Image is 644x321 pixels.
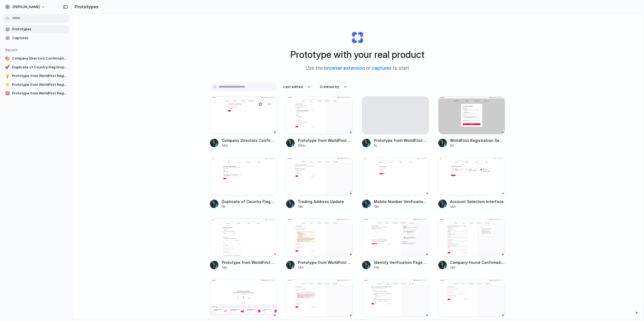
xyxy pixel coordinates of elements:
span: Prototype from WorldFirst Registration v21 [298,138,353,143]
a: Captures [3,34,70,42]
h1: Prototype with your real product [290,47,425,62]
div: 🎨 [5,56,10,61]
a: captures [372,65,391,71]
span: Recent [5,48,18,52]
div: 14h [298,265,353,270]
div: 🚀 [5,65,10,70]
a: Prototype from WorldFirst Registration v13Prototype from WorldFirst Registration v1314h [286,218,353,270]
span: [PERSON_NAME] [12,4,40,10]
span: Prototype from WorldFirst Registration v24 [12,91,68,96]
a: Prototype from WorldFirst Registration v251h [362,96,429,148]
a: 🎨Company Directors Confirmation Page [3,54,70,62]
span: Prototypes [12,27,68,32]
span: Mobile Number Verification Screen [374,199,429,204]
span: Company Directors Confirmation Page [222,138,277,143]
a: Company Directors Confirmation PageCompany Directors Confirmation Page13m [210,96,277,148]
span: Account Selection Interface [450,199,505,204]
span: Prototype from WorldFirst Welcome [222,260,277,265]
a: 🎯Prototype from WorldFirst Registration v24 [3,89,70,97]
a: Account Selection InterfaceAccount Selection Interface14h [438,157,505,209]
a: Identity Verification Page UpdateIdentity Verification Page Update15h [362,218,429,270]
div: 15h [374,265,429,270]
div: 1h [374,143,429,148]
a: Company Found Confirmation ScreenCompany Found Confirmation Screen15h [438,218,505,270]
button: Last edited [280,82,313,91]
div: 💡 [5,73,10,79]
span: Company Directors Confirmation Page [12,56,68,61]
div: ⭐ [5,82,10,87]
button: Created by [317,82,350,91]
a: Duplicate of Country Flag Dropdown EnhancementDuplicate of Country Flag Dropdown Enhancement3h [210,157,277,209]
a: 🚀Duplicate of Country Flag Dropdown Enhancement [3,63,70,71]
a: WorldFirst Registration Search UpdateWorldFirst Registration Search Update2h [438,96,505,148]
div: 13m [222,143,277,148]
span: Duplicate of Country Flag Dropdown Enhancement [12,65,68,70]
div: 14h [450,204,505,209]
div: 14h [222,265,277,270]
button: [PERSON_NAME] [3,3,48,11]
a: Prototype from WorldFirst WelcomePrototype from WorldFirst Welcome14h [210,218,277,270]
div: 🎯 [5,91,10,96]
div: 13h [298,204,353,209]
div: 15h [450,265,505,270]
a: Mobile Number Verification ScreenMobile Number Verification Screen13h [362,157,429,209]
a: 💡Prototype from WorldFirst Registration [3,72,70,80]
span: Captures [12,35,68,41]
span: Prototype from WorldFirst Registration v25 [12,82,68,87]
span: Last edited [283,84,303,90]
span: Created by [320,84,339,90]
span: Company Found Confirmation Screen [450,260,505,265]
div: 56m [298,143,353,148]
a: Prototype from WorldFirst Registration v21Prototype from WorldFirst Registration v2156m [286,96,353,148]
a: Prototypes [3,25,70,33]
span: Identity Verification Page Update [374,260,429,265]
a: browser extension [324,65,365,71]
span: Trading Address Update [298,199,353,204]
a: ⭐Prototype from WorldFirst Registration v25 [3,81,70,89]
div: 2h [450,143,505,148]
span: Use the or to start [306,65,409,72]
div: 13h [374,204,429,209]
h2: Prototypes [72,3,98,10]
a: Trading Address UpdateTrading Address Update13h [286,157,353,209]
span: WorldFirst Registration Search Update [450,138,505,143]
span: Duplicate of Country Flag Dropdown Enhancement [222,199,277,204]
span: Prototype from WorldFirst Registration [12,73,68,79]
span: Prototype from WorldFirst Registration v25 [374,138,429,143]
span: Prototype from WorldFirst Registration v13 [298,260,353,265]
div: 3h [222,204,277,209]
